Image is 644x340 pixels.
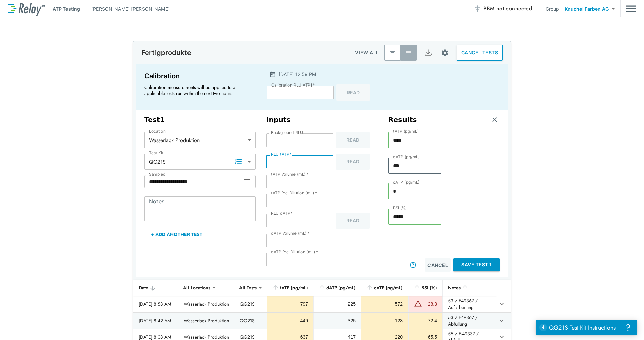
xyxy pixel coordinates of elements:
[393,155,420,159] label: dATP (pg/mL)
[141,49,191,57] p: Fertigprodukte
[367,317,403,324] div: 123
[178,281,215,294] div: All Locations
[273,301,308,307] div: 797
[271,250,318,254] label: dATP Pre-Dilution (mL)
[234,313,267,329] td: QG21S
[149,151,164,155] label: Test Kit
[393,129,419,134] label: tATP (pg/mL)
[149,172,166,177] label: Sampled
[536,320,637,335] iframe: Resource center
[133,280,178,296] th: Date
[91,5,170,12] p: [PERSON_NAME] [PERSON_NAME]
[393,206,407,210] label: BSI (%)
[393,180,420,185] label: cATP (pg/mL)
[453,258,500,271] button: Save Test 1
[139,301,173,307] div: [DATE] 8:58 AM
[271,152,292,157] label: RLU tATP
[149,129,166,134] label: Location
[279,71,316,78] p: [DATE] 12:59 PM
[448,284,491,292] div: Notes
[457,45,503,61] button: CANCEL TESTS
[144,84,252,96] p: Calibration measurements will be applied to all applicable tests run within the next two hours.
[269,71,276,78] img: Calender Icon
[271,130,303,135] label: Background RLU
[144,155,256,168] div: QG21S
[496,5,532,12] span: not connected
[424,301,437,307] div: 28.3
[414,284,437,292] div: BSI (%)
[319,317,356,324] div: 325
[491,116,498,123] img: Remove
[405,49,412,56] img: View All
[483,4,532,13] span: PBM
[442,296,496,312] td: 53 / F49367 / Aufarbeitung
[388,116,417,124] h3: Results
[53,5,80,12] p: ATP Testing
[234,281,261,294] div: All Tests
[424,49,432,57] img: Export Icon
[271,191,317,195] label: tATP Pre-Dilution (mL)
[178,313,234,329] td: Wasserlack Produktion
[626,2,636,15] button: Main menu
[414,299,422,307] img: Warning
[234,296,267,312] td: QG21S
[420,45,436,61] button: Export
[271,211,293,216] label: RLU dATP
[144,133,256,147] div: Wasserlack Produktion
[436,44,454,62] button: Site setup
[389,49,396,56] img: Latest
[546,5,561,12] p: Group:
[425,258,451,272] button: Cancel
[271,231,309,236] label: dATP Volume (mL)
[144,175,243,188] input: Choose date, selected date is Sep 17, 2025
[144,226,209,242] button: + Add Another Test
[496,298,507,310] button: expand row
[272,284,308,292] div: tATP (pg/mL)
[367,301,403,307] div: 572
[319,301,356,307] div: 225
[271,172,308,177] label: tATP Volume (mL)
[496,315,507,326] button: expand row
[414,317,437,324] div: 72.4
[271,83,315,88] label: Calibration RLU ATP1
[144,116,256,124] h3: Test 1
[8,2,45,16] img: LuminUltra Relay
[266,116,378,124] h3: Inputs
[144,71,255,81] p: Calibration
[139,317,173,324] div: [DATE] 8:42 AM
[319,284,356,292] div: dATP (pg/mL)
[355,49,379,57] p: VIEW ALL
[626,2,636,15] img: Drawer Icon
[273,317,308,324] div: 449
[474,5,481,12] img: Offline Icon
[366,284,403,292] div: cATP (pg/mL)
[471,2,535,15] button: PBM not connected
[442,313,496,329] td: 53 / F49367 / Abfüllung
[178,296,234,312] td: Wasserlack Produktion
[441,49,449,57] img: Settings Icon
